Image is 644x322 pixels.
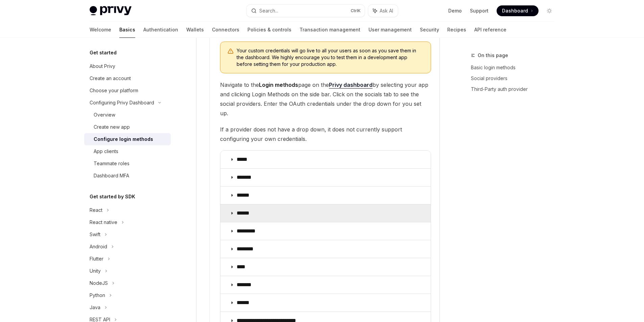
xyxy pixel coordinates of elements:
button: Search...CtrlK [246,5,365,17]
div: React native [90,218,117,226]
div: App clients [94,147,118,155]
a: Transaction management [300,22,360,38]
a: Authentication [143,22,178,38]
div: Swift [90,230,100,239]
a: Welcome [90,22,111,38]
svg: Warning [227,48,234,55]
button: Toggle dark mode [544,5,555,16]
div: Overview [94,111,115,119]
div: Android [90,243,107,251]
a: Connectors [212,22,239,38]
strong: Login methods [259,81,298,88]
div: Dashboard MFA [94,172,129,180]
a: Policies & controls [247,22,291,38]
span: On this page [478,51,508,59]
a: User management [368,22,412,38]
div: NodeJS [90,279,108,287]
a: Dashboard MFA [84,170,171,182]
a: Teammate roles [84,157,171,170]
a: Demo [448,7,462,14]
a: Privy dashboard [329,81,373,89]
a: Dashboard [497,5,539,16]
span: If a provider does not have a drop down, it does not currently support configuring your own crede... [220,125,431,144]
a: App clients [84,145,171,157]
a: Social providers [471,73,560,84]
span: Your custom credentials will go live to all your users as soon as you save them in the dashboard.... [237,47,424,68]
a: Security [420,22,439,38]
div: Java [90,303,100,312]
div: Search... [259,7,278,15]
div: Create an account [90,74,131,82]
div: React [90,206,102,214]
a: Basic login methods [471,62,560,73]
a: Configure login methods [84,133,171,145]
div: Create new app [94,123,130,131]
a: Recipes [447,22,466,38]
div: Unity [90,267,101,275]
a: About Privy [84,60,171,72]
button: Ask AI [368,5,398,17]
span: Dashboard [502,7,528,14]
a: Create new app [84,121,171,133]
div: Python [90,291,105,299]
div: About Privy [90,62,115,70]
a: Support [470,7,488,14]
div: Choose your platform [90,86,138,95]
span: Navigate to the page on the by selecting your app and clicking Login Methods on the side bar. Cli... [220,80,431,118]
div: Configure login methods [94,135,153,143]
a: API reference [474,22,506,38]
div: Configuring Privy Dashboard [90,99,154,107]
a: Choose your platform [84,84,171,97]
div: Flutter [90,255,103,263]
span: Ask AI [380,7,393,14]
h5: Get started [90,49,117,57]
img: light logo [90,6,132,16]
a: Third-Party auth provider [471,84,560,95]
a: Wallets [186,22,204,38]
a: Create an account [84,72,171,84]
span: Ctrl K [351,8,361,14]
div: Teammate roles [94,159,129,168]
a: Overview [84,109,171,121]
a: Basics [119,22,135,38]
h5: Get started by SDK [90,193,135,201]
